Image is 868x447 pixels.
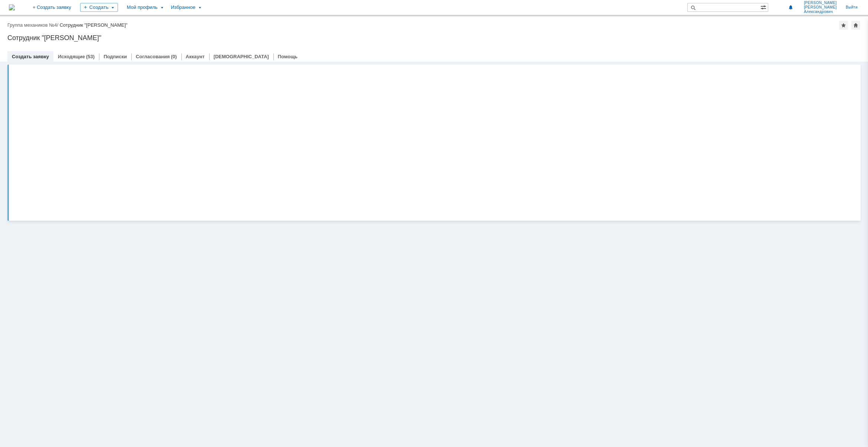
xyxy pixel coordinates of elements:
[171,54,177,59] div: (0)
[103,54,127,59] a: Подписки
[9,4,15,10] img: logo
[60,22,128,28] div: Сотрудник "[PERSON_NAME]"
[7,22,57,28] a: Группа механиков №4
[186,54,205,59] a: Аккаунт
[214,54,269,59] a: [DEMOGRAPHIC_DATA]
[851,21,860,30] div: Сделать домашней страницей
[58,54,85,59] a: Исходящие
[278,54,297,59] a: Помощь
[7,34,861,42] div: Сотрудник "[PERSON_NAME]"
[12,54,49,59] a: Создать заявку
[9,4,15,10] a: Перейти на домашнюю страницу
[80,3,118,12] div: Создать
[86,54,95,59] div: (53)
[136,54,170,59] a: Согласования
[7,22,60,28] div: /
[760,3,768,10] span: Расширенный поиск
[804,5,837,10] span: [PERSON_NAME]
[804,1,837,5] span: [PERSON_NAME]
[839,21,848,30] div: Добавить в избранное
[804,10,837,14] span: Александрович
